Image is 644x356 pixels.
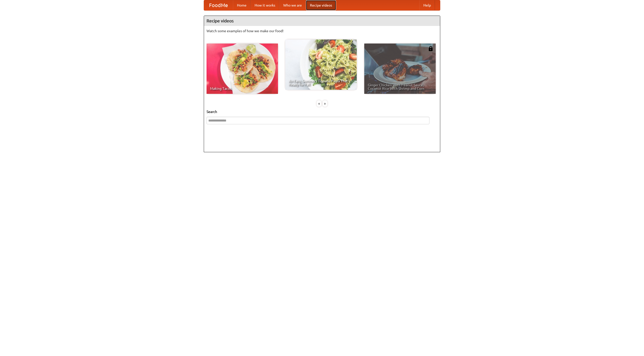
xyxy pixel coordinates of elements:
h5: Search [207,109,437,114]
a: FoodMe [204,0,233,10]
a: Home [233,0,251,10]
span: An Easy, Summery Tomato Pasta That's Ready for Fall [289,79,353,86]
p: Watch some examples of how we make our food! [207,28,437,33]
a: Help [419,0,435,10]
span: Making Tacos [210,87,274,90]
div: « [317,100,321,107]
a: How it works [251,0,279,10]
a: An Easy, Summery Tomato Pasta That's Ready for Fall [285,39,357,90]
div: » [323,100,327,107]
img: 483408.png [428,46,433,51]
a: Making Tacos [207,44,278,94]
a: Recipe videos [306,0,336,10]
h4: Recipe videos [204,16,440,26]
a: Who we are [279,0,306,10]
